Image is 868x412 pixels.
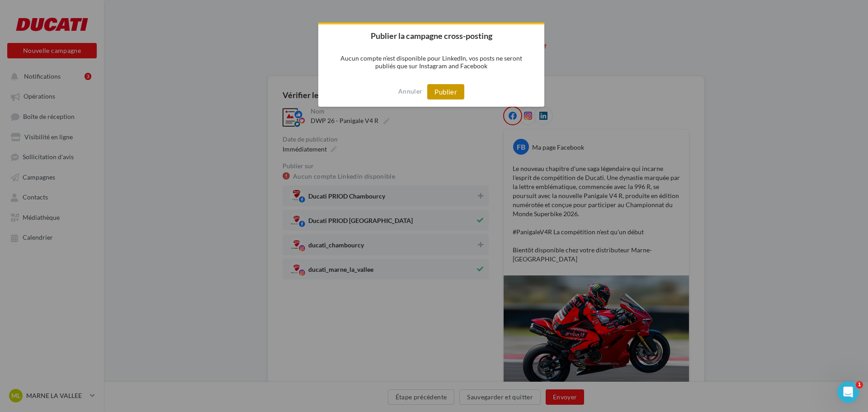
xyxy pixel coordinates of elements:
[856,381,863,388] span: 1
[427,84,464,99] button: Publier
[318,47,544,77] p: Aucun compte n’est disponible pour LinkedIn, vos posts ne seront publiés que sur Instagram and Fa...
[398,84,422,99] button: Annuler
[837,381,859,403] iframe: Intercom live chat
[318,24,544,47] h2: Publier la campagne cross-posting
